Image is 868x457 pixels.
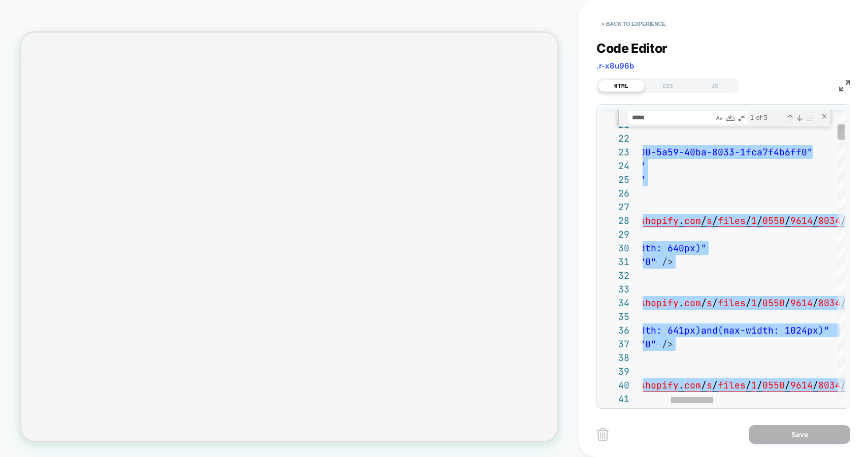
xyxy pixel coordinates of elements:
[718,297,746,309] span: files
[602,214,629,227] div: 28
[640,256,656,268] span: "0"
[701,242,707,254] span: "
[786,114,794,122] div: Previous Match (⇧Enter)
[757,297,762,309] span: /
[602,227,629,241] div: 29
[602,200,629,214] div: 27
[795,114,804,122] div: Next Match (Enter)
[602,365,629,378] div: 39
[602,173,629,186] div: 25
[695,324,701,336] span: )
[751,379,757,391] span: 1
[602,337,629,351] div: 37
[602,392,629,406] div: 41
[701,297,707,309] span: /
[757,379,762,391] span: /
[640,338,656,350] span: "0"
[805,112,816,123] div: Find in Selection (⌥⌘L)
[662,338,673,350] span: />
[785,297,790,309] span: /
[640,379,679,391] span: shopify
[596,61,634,71] span: .r-x8u96b
[813,297,818,309] span: /
[691,80,738,92] div: JS
[618,110,830,126] div: Find / Replace
[662,256,673,268] span: />
[640,297,679,309] span: shopify
[679,297,684,309] span: .
[602,378,629,392] div: 40
[684,379,701,391] span: com
[679,379,684,391] span: .
[606,242,695,254] span: max-width: 640px
[602,186,629,200] div: 26
[602,255,629,269] div: 31
[602,323,629,337] div: 36
[602,310,629,323] div: 35
[596,428,609,441] img: delete
[707,297,712,309] span: s
[751,297,757,309] span: 1
[602,296,629,310] div: 34
[714,113,724,123] div: Match Case (⌥⌘C)
[600,146,813,158] span: "be501700-5a59-40ba-8033-1fca7f4b6ff0"
[629,112,714,123] textarea: Find
[737,113,747,123] div: Use Regular Expression (⌥⌘R)
[701,379,707,391] span: /
[762,215,785,226] span: 0550
[718,215,746,226] span: files
[602,282,629,296] div: 33
[712,379,718,391] span: /
[640,215,679,226] span: shopify
[596,16,671,32] button: < Back to experience
[596,41,667,56] span: Code Editor
[824,324,829,336] span: "
[602,241,629,255] div: 30
[602,159,629,173] div: 24
[679,215,684,226] span: .
[695,242,701,254] span: )
[684,215,701,226] span: com
[606,324,695,336] span: min-width: 641px
[749,425,850,444] button: Save
[707,379,712,391] span: s
[746,297,751,309] span: /
[818,297,841,309] span: 8034
[746,379,751,391] span: /
[725,113,736,123] div: Match Whole Word (⌥⌘W)
[723,324,818,336] span: max-width: 1024px
[818,324,824,336] span: )
[818,379,841,391] span: 8034
[749,111,784,124] div: 1 of 5
[820,112,828,120] div: Close (Escape)
[701,324,718,336] span: and
[718,324,723,336] span: (
[712,215,718,226] span: /
[602,269,629,282] div: 32
[751,215,757,226] span: 1
[757,215,762,226] span: /
[790,379,813,391] span: 9614
[645,80,691,92] div: CSS
[602,132,629,145] div: 22
[602,145,629,159] div: 23
[712,297,718,309] span: /
[762,379,785,391] span: 0550
[790,215,813,226] span: 9614
[684,297,701,309] span: com
[707,215,712,226] span: s
[813,379,818,391] span: /
[602,118,629,132] div: 21
[813,215,818,226] span: /
[790,297,813,309] span: 9614
[818,215,841,226] span: 8034
[746,215,751,226] span: /
[762,297,785,309] span: 0550
[598,80,645,92] div: HTML
[701,215,707,226] span: /
[602,351,629,365] div: 38
[718,379,746,391] span: files
[785,379,790,391] span: /
[785,215,790,226] span: /
[839,80,850,91] img: fullscreen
